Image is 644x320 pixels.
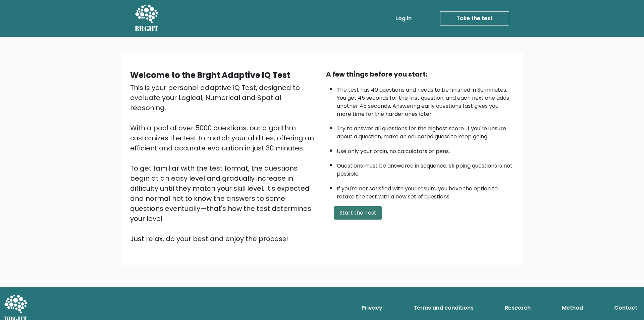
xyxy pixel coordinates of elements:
[337,144,514,155] li: Use only your brain, no calculators or pens.
[411,301,476,315] a: Terms and conditions
[130,70,290,81] b: Welcome to the Brght Adaptive IQ Test
[393,12,414,25] a: Log in
[440,11,509,26] a: Take the test
[130,83,318,244] div: This is your personal adaptive IQ Test, designed to evaluate your Logical, Numerical and Spatial ...
[326,69,514,79] div: A few things before you start:
[502,301,533,315] a: Research
[337,83,514,118] li: The test has 40 questions and needs to be finished in 30 minutes. You get 45 seconds for the firs...
[337,158,514,178] li: Questions must be answered in sequence; skipping questions is not possible.
[135,25,159,33] h5: BRGHT
[135,3,159,34] a: BRGHT
[334,206,382,220] button: Start the Test
[359,301,385,315] a: Privacy
[337,121,514,141] li: Try to answer all questions for the highest score. If you're unsure about a question, make an edu...
[611,301,640,315] a: Contact
[337,181,514,201] li: If you're not satisfied with your results, you have the option to retake the test with a new set ...
[559,301,586,315] a: Method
